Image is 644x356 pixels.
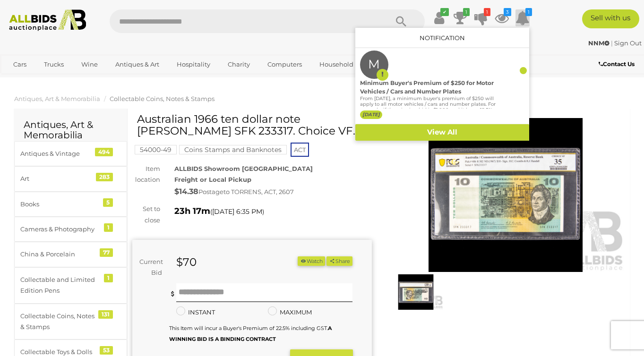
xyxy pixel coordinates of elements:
[611,39,613,47] span: |
[588,39,610,47] strong: NNM
[20,249,98,260] div: China & Porcelain
[104,223,113,232] div: 1
[125,203,167,226] div: Set to close
[515,9,530,26] a: 1
[386,118,626,272] img: Australian 1966 ten dollar note Coombs Randall SFK 233317. Choice VF.
[360,110,382,119] label: [DATE]
[298,256,325,266] li: Watch this item
[14,192,127,217] a: Books 5
[291,143,309,157] span: ACT
[525,8,532,16] i: 1
[14,95,100,102] a: Antiques, Art & Memorabilia
[463,8,470,16] i: 1
[125,163,167,186] div: Item location
[98,310,113,319] div: 131
[20,274,98,297] div: Collectable and Limited Edition Pens
[100,248,113,257] div: 77
[169,325,332,342] b: A WINNING BID IS A BINDING CONTRACT
[14,304,127,340] a: Collectable Coins, Notes & Stamps 131
[582,9,639,28] a: Sell with us
[20,148,98,159] div: Antiques & Vintage
[355,124,529,141] a: View All
[7,72,39,88] a: Sports
[223,188,294,195] span: to TORRENS, ACT, 2607
[453,9,467,26] a: 1
[14,166,127,191] a: Art 283
[20,199,98,210] div: Books
[20,311,98,333] div: Collectable Coins, Notes & Stamps
[174,206,210,216] strong: 23h 17m
[174,185,371,199] div: Postage
[104,274,113,282] div: 1
[137,113,369,137] h1: Australian 1966 ten dollar note [PERSON_NAME] SFK 233317. Choice VF.
[212,207,262,216] span: [DATE] 6:35 PM
[261,57,308,72] a: Computers
[368,51,380,79] label: M
[474,9,488,26] a: 1
[14,267,127,304] a: Collectable and Limited Edition Pens 1
[432,9,447,26] a: ✔
[7,57,33,72] a: Cars
[103,198,113,207] div: 5
[360,79,496,96] div: Minimum Buyer's Premium of $250 for Motor Vehicles / Cars and Number Plates
[20,224,98,235] div: Cameras & Photography
[174,165,313,172] strong: ALLBIDS Showroom [GEOGRAPHIC_DATA]
[326,256,352,266] button: Share
[132,256,169,279] div: Current Bid
[174,176,251,183] strong: Freight or Local Pickup
[169,325,332,342] small: This Item will incur a Buyer's Premium of 22.5% including GST.
[171,57,216,72] a: Hospitality
[135,145,177,154] mark: 54000-49
[14,217,127,242] a: Cameras & Photography 1
[210,208,264,215] span: ( )
[440,8,449,16] i: ✔
[484,8,490,16] i: 1
[174,187,198,196] strong: $14.38
[420,34,465,42] a: Notification
[109,57,165,72] a: Antiques & Art
[176,255,197,269] strong: $70
[5,9,91,31] img: Allbids.com.au
[504,8,511,16] i: 3
[110,95,215,102] a: Collectable Coins, Notes & Stamps
[268,307,312,318] label: MAXIMUM
[44,72,123,88] a: [GEOGRAPHIC_DATA]
[495,9,509,26] a: 3
[176,307,215,318] label: INSTANT
[599,60,635,68] b: Contact Us
[38,57,70,72] a: Trucks
[360,96,496,141] p: From [DATE], a minimum buyer's premium of $250 will apply to all motor vehicles / cars and number...
[313,57,360,72] a: Household
[20,173,98,184] div: Art
[100,346,113,355] div: 53
[75,57,104,72] a: Wine
[378,9,425,33] button: Search
[179,145,287,154] mark: Coins Stamps and Banknotes
[614,39,642,47] a: Sign Out
[14,141,127,166] a: Antiques & Vintage 494
[135,146,177,153] a: 54000-49
[95,148,113,156] div: 494
[298,256,325,266] button: Watch
[599,59,637,69] a: Contact Us
[179,146,287,153] a: Coins Stamps and Banknotes
[388,274,444,310] img: Australian 1966 ten dollar note Coombs Randall SFK 233317. Choice VF.
[96,173,113,181] div: 283
[222,57,256,72] a: Charity
[24,119,118,140] h2: Antiques, Art & Memorabilia
[14,242,127,267] a: China & Porcelain 77
[588,39,611,47] a: NNM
